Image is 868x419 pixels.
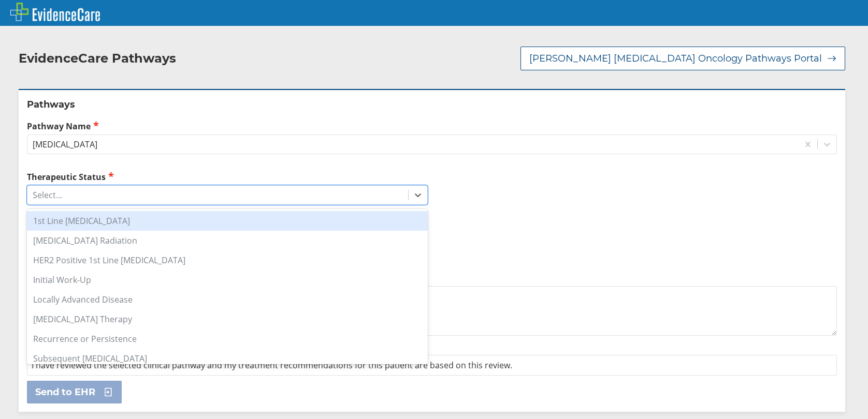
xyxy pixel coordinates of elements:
div: [MEDICAL_DATA] [33,139,97,150]
div: [MEDICAL_DATA] Radiation [27,231,428,250]
span: Send to EHR [35,386,95,398]
div: Subsequent [MEDICAL_DATA] [27,349,428,368]
div: Initial Work-Up [27,270,428,290]
div: [MEDICAL_DATA] Therapy [27,309,428,329]
div: HER2 Positive 1st Line [MEDICAL_DATA] [27,250,428,270]
label: Therapeutic Status [27,171,428,183]
button: [PERSON_NAME] [MEDICAL_DATA] Oncology Pathways Portal [520,47,845,70]
div: Recurrence or Persistence [27,329,428,349]
div: 1st Line [MEDICAL_DATA] [27,211,428,231]
h2: Pathways [27,98,837,111]
h2: EvidenceCare Pathways [19,51,176,66]
label: Additional Details [27,272,837,283]
span: [PERSON_NAME] [MEDICAL_DATA] Oncology Pathways Portal [529,52,822,65]
div: Locally Advanced Disease [27,290,428,309]
div: Select... [33,189,62,201]
img: EvidenceCare [10,3,100,21]
label: Pathway Name [27,120,837,132]
span: I have reviewed the selected clinical pathway and my treatment recommendations for this patient a... [32,360,512,371]
button: Send to EHR [27,381,122,403]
